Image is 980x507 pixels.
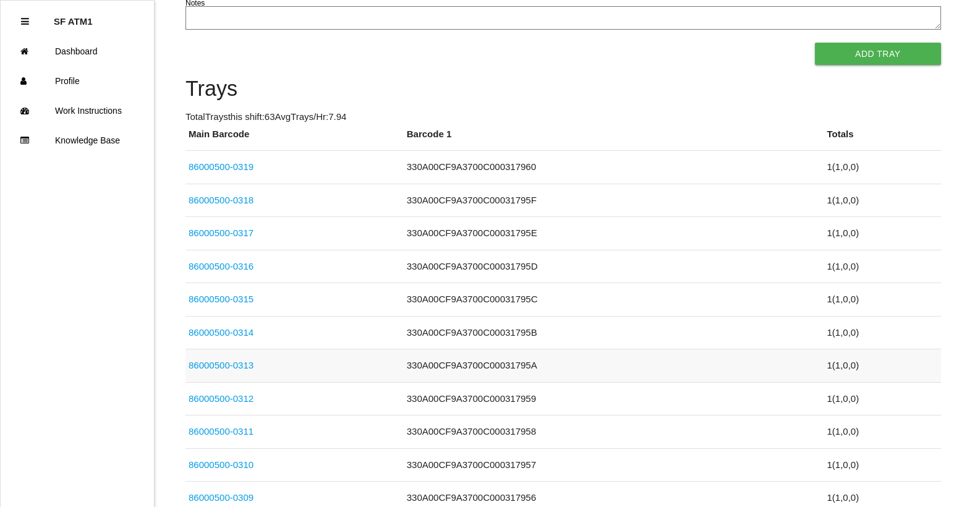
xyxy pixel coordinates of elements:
[824,415,940,449] td: 1 ( 1 , 0 , 0 )
[404,448,824,482] td: 330A00CF9A3700C000317957
[404,250,824,283] td: 330A00CF9A3700C00031795D
[185,110,941,124] p: Total Trays this shift: 63 Avg Trays /Hr: 7.94
[824,151,940,184] td: 1 ( 1 , 0 , 0 )
[824,250,940,283] td: 1 ( 1 , 0 , 0 )
[404,127,824,151] th: Barcode 1
[189,459,254,470] a: 86000500-0310
[404,184,824,217] td: 330A00CF9A3700C00031795F
[824,382,940,415] td: 1 ( 1 , 0 , 0 )
[1,66,154,96] a: Profile
[189,393,254,404] a: 86000500-0312
[189,327,254,338] a: 86000500-0314
[185,127,404,151] th: Main Barcode
[824,283,940,317] td: 1 ( 1 , 0 , 0 )
[189,294,254,304] a: 86000500-0315
[189,161,254,172] a: 86000500-0319
[824,217,940,250] td: 1 ( 1 , 0 , 0 )
[404,382,824,415] td: 330A00CF9A3700C000317959
[404,151,824,184] td: 330A00CF9A3700C000317960
[824,127,940,151] th: Totals
[1,126,154,155] a: Knowledge Base
[189,426,254,437] a: 86000500-0311
[189,195,254,205] a: 86000500-0318
[189,360,254,370] a: 86000500-0313
[54,7,93,27] p: SF ATM1
[404,316,824,349] td: 330A00CF9A3700C00031795B
[185,77,941,101] h4: Trays
[1,36,154,66] a: Dashboard
[404,283,824,317] td: 330A00CF9A3700C00031795C
[189,492,254,503] a: 86000500-0309
[404,349,824,383] td: 330A00CF9A3700C00031795A
[404,415,824,449] td: 330A00CF9A3700C000317958
[824,349,940,383] td: 1 ( 1 , 0 , 0 )
[824,184,940,217] td: 1 ( 1 , 0 , 0 )
[404,217,824,250] td: 330A00CF9A3700C00031795E
[21,7,29,36] div: Close
[815,43,941,65] button: Add Tray
[189,228,254,238] a: 86000500-0317
[824,316,940,349] td: 1 ( 1 , 0 , 0 )
[1,96,154,126] a: Work Instructions
[824,448,940,482] td: 1 ( 1 , 0 , 0 )
[189,261,254,271] a: 86000500-0316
